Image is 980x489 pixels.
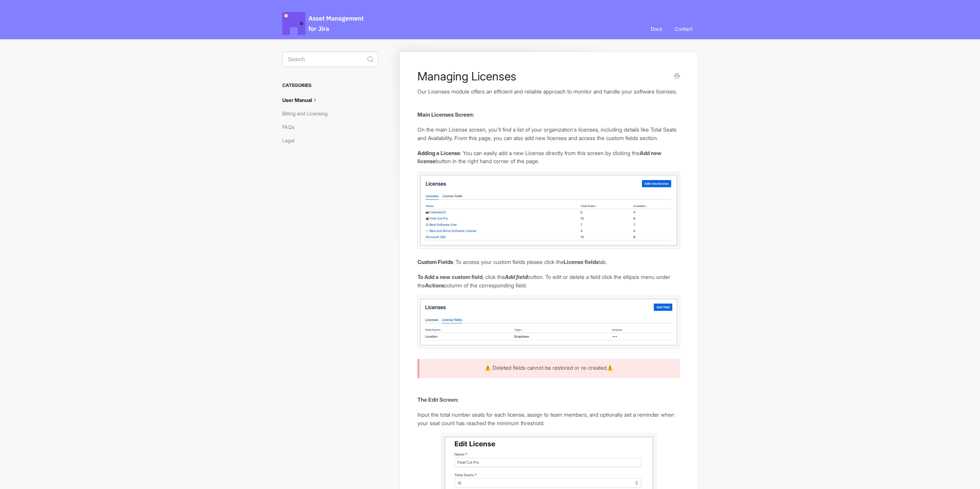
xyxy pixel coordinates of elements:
[417,274,482,280] b: To Add a new custom field
[417,87,680,96] p: Our Licenses module offers an efficient and reliable approach to monitor and handle your software...
[417,273,680,289] p: , click the button. To edit or delete a field click the ellipsis menu under the column of the cor...
[427,364,670,372] p: ⚠️ Deleted fields cannot be restored or re-created⚠️
[674,72,680,81] a: Print this Article
[417,258,680,266] p: : To access your custom fields please click the tab.
[417,172,680,249] img: file-42Hoaol4Sj.jpg
[417,125,680,142] p: On the main License screen, you'll find a list of your organization's licenses, including details...
[417,69,668,83] h1: Managing Licenses
[425,282,444,289] b: Actions
[669,18,698,39] a: Contact
[282,12,365,35] span: Asset Management for Jira Docs
[417,259,453,265] strong: Custom Fields
[417,149,680,165] p: : You can easily add a new License directly from this screen by clicking the button in the right ...
[282,94,325,106] a: User Manual
[282,107,333,120] a: Billing and Licensing
[645,18,668,39] a: Docs
[282,134,300,147] a: Legal
[282,121,300,133] a: FAQs
[282,52,378,67] input: Search
[417,396,459,403] b: The Edit Screen:
[417,111,474,118] strong: Main Licenses Screen:
[417,411,680,427] p: Input the total number seats for each license, assign to team members, and optionally set a remin...
[505,274,527,280] b: Add field
[564,259,598,265] b: License fields
[282,78,378,92] h3: Categories
[417,296,680,348] img: file-MqFPEDZttU.jpg
[417,150,460,156] strong: Adding a License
